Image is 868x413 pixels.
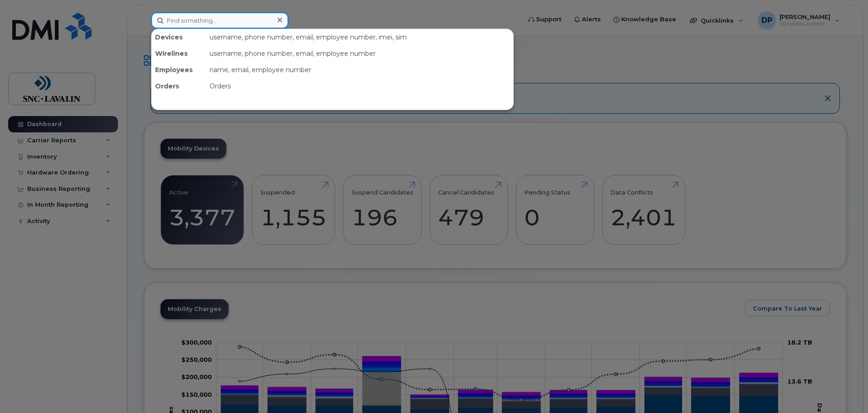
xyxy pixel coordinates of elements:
div: Wirelines [151,45,206,62]
div: Orders [151,78,206,94]
div: Orders [206,78,513,94]
div: name, email, employee number [206,62,513,78]
div: Devices [151,29,206,45]
div: username, phone number, email, employee number [206,45,513,62]
div: Employees [151,62,206,78]
div: username, phone number, email, employee number, imei, sim [206,29,513,45]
